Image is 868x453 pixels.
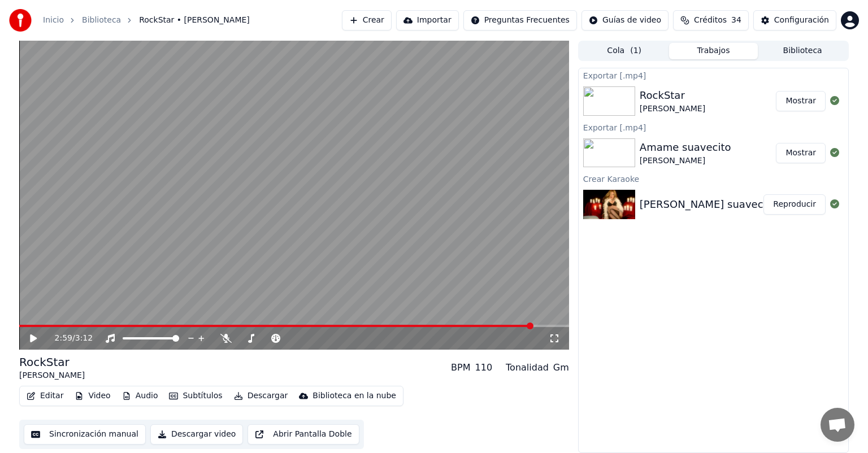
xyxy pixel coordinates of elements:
[451,361,470,374] div: BPM
[43,15,250,26] nav: breadcrumb
[753,10,836,31] button: Configuración
[553,361,569,374] div: Gm
[19,370,85,381] div: [PERSON_NAME]
[580,43,669,59] button: Cola
[75,333,93,344] span: 3:12
[579,68,848,82] div: Exportar [.mp4]
[150,424,243,445] button: Descargar video
[70,388,115,404] button: Video
[475,361,493,374] div: 110
[821,408,854,442] div: Chat abierto
[55,333,72,344] span: 2:59
[229,388,293,404] button: Descargar
[139,15,250,26] span: RockStar • [PERSON_NAME]
[673,10,749,31] button: Créditos34
[776,143,826,163] button: Mostrar
[640,155,731,167] div: [PERSON_NAME]
[118,388,163,404] button: Audio
[763,194,826,215] button: Reproducir
[581,10,669,31] button: Guías de video
[55,333,82,344] div: /
[640,88,705,103] div: RockStar
[776,91,826,111] button: Mostrar
[640,197,776,212] div: [PERSON_NAME] suavecito
[342,10,392,31] button: Crear
[82,15,121,26] a: Biblioteca
[694,15,727,26] span: Créditos
[43,15,64,26] a: Inicio
[640,140,731,155] div: Amame suavecito
[313,390,396,402] div: Biblioteca en la nube
[579,120,848,134] div: Exportar [.mp4]
[774,15,829,26] div: Configuración
[669,43,758,59] button: Trabajos
[24,424,146,445] button: Sincronización manual
[579,172,848,185] div: Crear Karaoke
[506,361,549,374] div: Tonalidad
[630,45,641,56] span: ( 1 )
[164,388,227,404] button: Subtítulos
[248,424,359,445] button: Abrir Pantalla Doble
[758,43,847,59] button: Biblioteca
[640,103,705,115] div: [PERSON_NAME]
[19,354,85,370] div: RockStar
[731,15,741,26] span: 34
[22,388,68,404] button: Editar
[463,10,577,31] button: Preguntas Frecuentes
[9,9,32,32] img: youka
[396,10,459,31] button: Importar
